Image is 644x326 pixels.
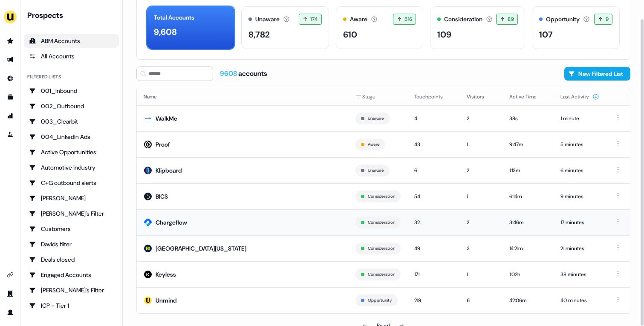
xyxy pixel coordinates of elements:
[509,89,547,104] button: Active Time
[29,148,114,156] div: Active Opportunities
[154,26,177,38] div: 9,608
[24,207,119,220] a: Go to Charlotte's Filter
[220,69,238,78] span: 9608
[404,15,412,23] span: 516
[546,15,580,24] div: Opportunity
[156,114,177,123] div: WalkMe
[467,192,496,201] div: 1
[560,114,599,123] div: 1 minute
[29,102,114,110] div: 002_Outbound
[414,166,453,175] div: 6
[564,67,630,81] button: New Filtered List
[560,244,599,253] div: 21 minutes
[414,244,453,253] div: 49
[310,15,318,23] span: 174
[509,166,547,175] div: 1:13m
[368,141,379,148] button: Aware
[24,115,119,128] a: Go to 003_Clearbit
[467,270,496,279] div: 1
[156,270,176,279] div: Keyless
[220,69,267,78] div: accounts
[29,209,114,218] div: [PERSON_NAME]'s Filter
[368,297,392,304] button: Opportunity
[24,49,119,63] a: All accounts
[255,15,280,24] div: Unaware
[368,167,384,174] button: Unaware
[156,244,246,253] div: [GEOGRAPHIC_DATA][US_STATE]
[509,192,547,201] div: 6:14m
[355,92,401,101] div: Stage
[539,28,553,41] div: 107
[3,72,17,85] a: Go to Inbound
[560,192,599,201] div: 9 minutes
[368,245,395,252] button: Consideration
[560,218,599,227] div: 17 minutes
[27,10,119,20] div: Prospects
[467,296,496,305] div: 6
[29,37,114,45] div: ABM Accounts
[509,244,547,253] div: 14:21m
[508,15,514,23] span: 89
[29,117,114,126] div: 003_Clearbit
[606,15,609,23] span: 9
[137,88,349,105] th: Name
[29,163,114,172] div: Automotive industry
[467,89,494,104] button: Visitors
[560,89,599,104] button: Last Activity
[3,34,17,48] a: Go to prospects
[414,218,453,227] div: 32
[467,218,496,227] div: 2
[29,52,114,61] div: All Accounts
[156,140,170,149] div: Proof
[24,84,119,98] a: Go to 001_Inbound
[154,13,194,22] div: Total Accounts
[509,218,547,227] div: 3:46m
[509,114,547,123] div: 38s
[3,287,17,300] a: Go to team
[560,296,599,305] div: 40 minutes
[414,192,453,201] div: 54
[29,240,114,248] div: Davids filter
[467,114,496,123] div: 2
[24,191,119,205] a: Go to Charlotte Stone
[467,244,496,253] div: 3
[29,133,114,141] div: 004_LinkedIn Ads
[24,99,119,113] a: Go to 002_Outbound
[24,253,119,266] a: Go to Deals closed
[24,268,119,282] a: Go to Engaged Accounts
[560,270,599,279] div: 38 minutes
[27,73,61,81] div: Filtered lists
[24,283,119,297] a: Go to Geneviève's Filter
[414,270,453,279] div: 171
[444,15,482,24] div: Consideration
[368,219,395,226] button: Consideration
[29,271,114,279] div: Engaged Accounts
[156,192,168,201] div: BICS
[368,271,395,278] button: Consideration
[414,140,453,149] div: 43
[467,140,496,149] div: 1
[343,28,357,41] div: 610
[509,140,547,149] div: 9:47m
[29,87,114,95] div: 001_Inbound
[156,166,182,175] div: Klipboard
[350,15,367,24] div: Aware
[24,130,119,144] a: Go to 004_LinkedIn Ads
[29,301,114,310] div: ICP - Tier 1
[3,128,17,141] a: Go to experiments
[509,296,547,305] div: 42:06m
[24,299,119,312] a: Go to ICP - Tier 1
[24,145,119,159] a: Go to Active Opportunities
[437,28,451,41] div: 109
[24,161,119,174] a: Go to Automotive industry
[467,166,496,175] div: 2
[24,237,119,251] a: Go to Davids filter
[3,306,17,319] a: Go to profile
[414,89,453,104] button: Touchpoints
[248,28,270,41] div: 8,782
[3,268,17,282] a: Go to integrations
[368,193,395,200] button: Consideration
[3,53,17,66] a: Go to outbound experience
[29,225,114,233] div: Customers
[24,176,119,190] a: Go to C+G outbound alerts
